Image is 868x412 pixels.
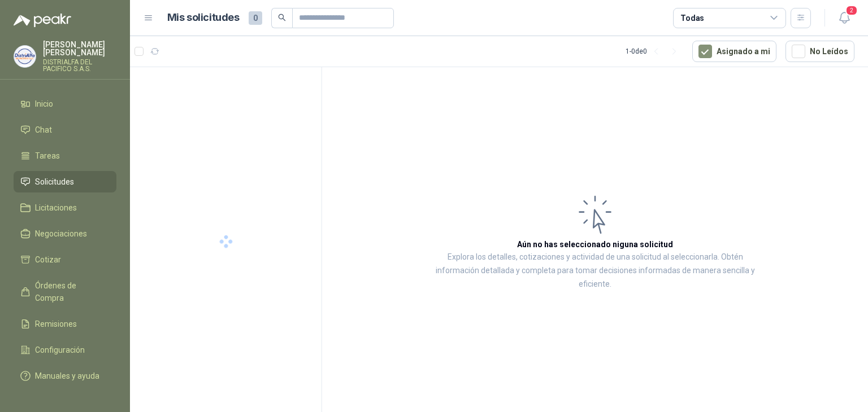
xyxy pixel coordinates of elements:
a: Remisiones [14,313,116,335]
a: Órdenes de Compra [14,275,116,309]
p: DISTRIALFA DEL PACIFICO S.A.S. [43,59,116,72]
a: Chat [14,119,116,141]
h3: Aún no has seleccionado niguna solicitud [517,238,673,251]
a: Manuales y ayuda [14,365,116,387]
span: 2 [845,5,858,16]
span: Chat [35,124,52,136]
a: Solicitudes [14,171,116,192]
p: [PERSON_NAME] [PERSON_NAME] [43,41,116,56]
span: Cotizar [35,253,61,266]
span: Licitaciones [35,201,77,214]
span: Solicitudes [35,176,74,188]
button: 2 [834,8,854,28]
img: Company Logo [14,46,36,67]
a: Cotizar [14,249,116,270]
img: Logo peakr [14,14,71,27]
span: Negociaciones [35,227,87,240]
span: Tareas [35,150,60,162]
a: Licitaciones [14,197,116,218]
a: Tareas [14,145,116,166]
h1: Mis solicitudes [167,10,240,26]
a: Configuración [14,339,116,361]
span: 0 [249,11,262,25]
span: Manuales y ayuda [35,370,99,382]
span: search [278,14,286,21]
span: Configuración [35,344,85,356]
a: Negociaciones [14,223,116,244]
span: Inicio [35,98,53,110]
span: Remisiones [35,318,77,330]
button: No Leídos [785,41,854,62]
span: Órdenes de Compra [35,279,106,304]
div: 1 - 0 de 0 [626,42,683,60]
button: Asignado a mi [692,41,776,62]
p: Explora los detalles, cotizaciones y actividad de una solicitud al seleccionarla. Obtén informaci... [435,251,755,291]
a: Inicio [14,93,116,115]
div: Todas [680,12,704,24]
